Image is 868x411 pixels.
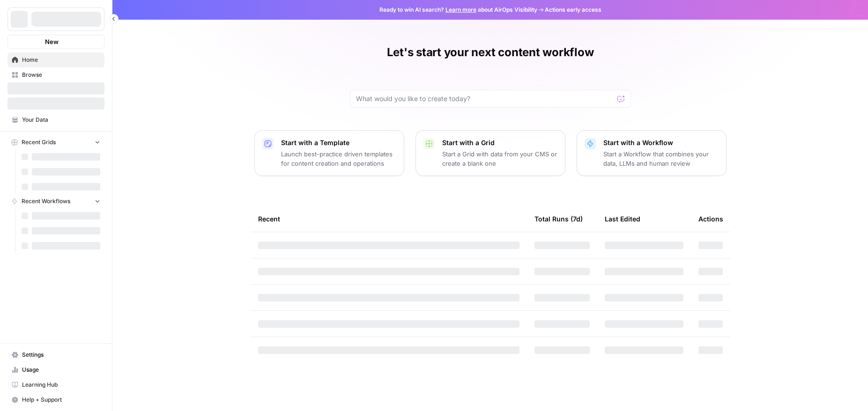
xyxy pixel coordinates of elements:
span: Ready to win AI search? about AirOps Visibility [379,6,537,14]
a: Your Data [7,112,104,127]
input: What would you like to create today? [356,94,614,103]
p: Launch best-practice driven templates for content creation and operations [281,149,396,168]
button: Start with a GridStart a Grid with data from your CMS or create a blank one [415,130,565,176]
button: Recent Workflows [7,194,104,208]
a: Usage [7,362,104,377]
span: Actions early access [545,6,601,14]
span: Learning Hub [22,381,100,389]
span: Settings [22,351,100,359]
button: Start with a WorkflowStart a Workflow that combines your data, LLMs and human review [577,130,727,176]
p: Start a Workflow that combines your data, LLMs and human review [603,149,719,168]
button: Recent Grids [7,135,104,149]
span: Browse [22,71,100,79]
span: Usage [22,366,100,374]
a: Home [7,52,104,67]
h1: Let's start your next content workflow [387,45,594,60]
button: New [7,35,104,49]
a: Learn more [445,6,476,13]
span: Recent Workflows [22,197,70,205]
span: Help + Support [22,396,100,404]
span: New [45,37,59,46]
a: Browse [7,67,104,82]
span: Recent Grids [22,138,56,147]
div: Last Edited [605,206,640,232]
p: Start with a Template [281,138,396,147]
p: Start with a Grid [442,138,557,147]
span: Home [22,56,100,64]
div: Total Runs (7d) [534,206,583,232]
a: Settings [7,347,104,362]
div: Recent [258,206,519,232]
p: Start a Grid with data from your CMS or create a blank one [442,149,557,168]
span: Your Data [22,116,100,124]
p: Start with a Workflow [603,138,719,147]
div: Actions [698,206,723,232]
button: Help + Support [7,392,104,407]
button: Start with a TemplateLaunch best-practice driven templates for content creation and operations [254,130,404,176]
a: Learning Hub [7,377,104,392]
